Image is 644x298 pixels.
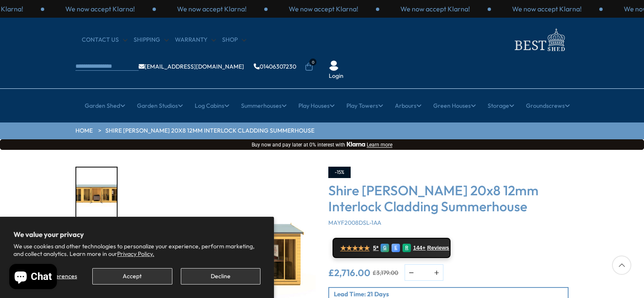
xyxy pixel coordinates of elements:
[328,219,381,226] span: MAYF2008DSL-1AA
[329,72,343,80] a: Login
[526,95,570,116] a: Groundscrews
[181,268,260,285] button: Decline
[195,95,229,116] a: Log Cabins
[268,4,379,13] div: 2 / 3
[75,167,118,224] div: 1 / 9
[400,4,470,13] p: We now accept Klarna!
[117,250,154,258] a: Privacy Policy.
[340,244,370,252] span: ★★★★★
[328,182,569,215] h3: Shire [PERSON_NAME] 20x8 12mm Interlock Cladding Summerhouse
[7,264,59,291] inbox-online-store-chat: Shopify online store chat
[329,61,339,71] img: User Icon
[105,127,314,135] a: Shire [PERSON_NAME] 20x8 12mm Interlock Cladding Summerhouse
[139,64,244,69] a: [EMAIL_ADDRESS][DOMAIN_NAME]
[309,59,317,66] span: 0
[328,268,370,277] ins: £2,716.00
[241,95,287,116] a: Summerhouses
[373,270,398,276] del: £3,179.00
[328,167,351,178] div: -15%
[392,244,400,252] div: E
[346,95,383,116] a: Play Towers
[427,245,449,251] span: Reviews
[82,36,127,44] a: CONTACT US
[289,4,358,13] p: We now accept Klarna!
[85,95,125,116] a: Garden Shed
[413,245,425,251] span: 144+
[222,36,246,44] a: Shop
[175,36,216,44] a: Warranty
[512,4,582,13] p: We now accept Klarna!
[433,95,476,116] a: Green Houses
[379,4,491,13] div: 3 / 3
[333,238,451,258] a: ★★★★★ 5* G E R 144+ Reviews
[254,64,296,69] a: 01406307230
[13,242,260,258] p: We use cookies and other technologies to personalize your experience, perform marketing, and coll...
[298,95,335,116] a: Play Houses
[44,4,156,13] div: 3 / 3
[134,36,169,44] a: Shipping
[488,95,514,116] a: Storage
[402,244,411,252] div: R
[92,268,172,285] button: Accept
[137,95,183,116] a: Garden Studios
[13,230,260,239] h2: We value your privacy
[381,244,389,252] div: G
[395,95,421,116] a: Arbours
[65,4,135,13] p: We now accept Klarna!
[156,4,268,13] div: 1 / 3
[305,63,313,71] a: 0
[510,26,569,53] img: logo
[76,168,117,223] img: Mayfield20x8000OPENdesk_5be62521-d14d-41e0-9f71-a07c026e7f67_200x200.jpg
[75,127,93,135] a: HOME
[177,4,247,13] p: We now accept Klarna!
[491,4,603,13] div: 1 / 3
